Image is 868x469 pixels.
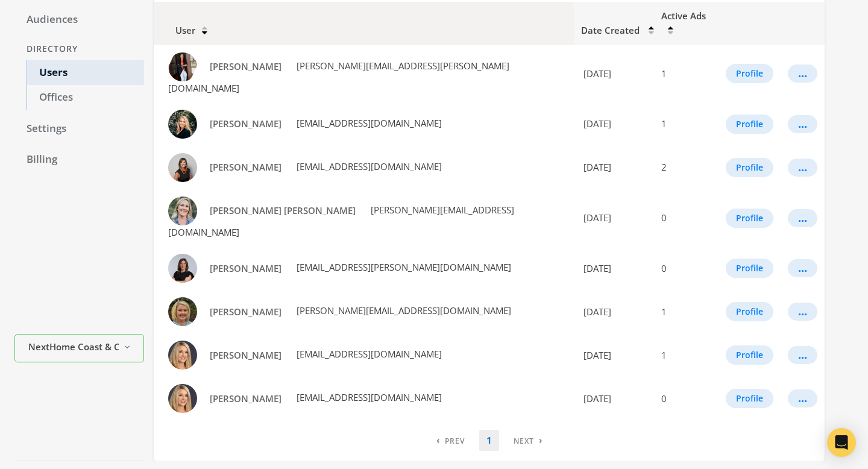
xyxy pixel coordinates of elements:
[726,259,773,278] button: Profile
[726,209,773,228] button: Profile
[168,52,197,81] img: Amy Slade profile
[788,303,817,321] button: ...
[574,247,654,290] td: [DATE]
[168,60,509,94] span: [PERSON_NAME][EMAIL_ADDRESS][PERSON_NAME][DOMAIN_NAME]
[168,297,197,326] img: Melodie Brown profile
[14,116,144,142] a: Settings
[798,218,807,219] div: ...
[654,45,719,102] td: 1
[798,311,807,312] div: ...
[574,45,654,102] td: [DATE]
[294,117,442,129] span: [EMAIL_ADDRESS][DOMAIN_NAME]
[210,306,281,318] span: [PERSON_NAME]
[798,124,807,125] div: ...
[654,333,719,377] td: 1
[294,348,442,360] span: [EMAIL_ADDRESS][DOMAIN_NAME]
[788,346,817,364] button: ...
[210,118,281,130] span: [PERSON_NAME]
[726,158,773,177] button: Profile
[14,334,144,362] button: NextHome Coast & Country
[654,290,719,333] td: 1
[202,200,363,222] a: [PERSON_NAME] [PERSON_NAME]
[168,153,197,182] img: Donna Craig profile
[202,156,289,178] a: [PERSON_NAME]
[14,7,144,33] a: Audiences
[788,159,817,177] button: ...
[202,257,289,280] a: [PERSON_NAME]
[210,392,281,404] span: [PERSON_NAME]
[168,384,197,413] img: Stephanie Crum profile
[788,209,817,227] button: ...
[798,167,807,168] div: ...
[726,345,773,365] button: Profile
[654,247,719,290] td: 0
[27,60,144,86] a: Users
[168,197,197,225] img: Katie Mae Palmer profile
[202,301,289,323] a: [PERSON_NAME]
[574,102,654,146] td: [DATE]
[788,389,817,408] button: ...
[202,388,289,410] a: [PERSON_NAME]
[574,290,654,333] td: [DATE]
[429,430,550,451] nav: pagination
[798,73,807,74] div: ...
[726,115,773,134] button: Profile
[798,398,807,399] div: ...
[798,268,807,269] div: ...
[14,38,144,60] div: Directory
[210,161,281,173] span: [PERSON_NAME]
[726,389,773,408] button: Profile
[210,349,281,361] span: [PERSON_NAME]
[654,146,719,189] td: 2
[294,304,511,316] span: [PERSON_NAME][EMAIL_ADDRESS][DOMAIN_NAME]
[202,55,289,78] a: [PERSON_NAME]
[27,85,144,110] a: Offices
[574,377,654,420] td: [DATE]
[654,189,719,247] td: 0
[574,189,654,247] td: [DATE]
[202,344,289,367] a: [PERSON_NAME]
[168,254,197,283] img: Lauren Brock profile
[661,10,706,22] span: Active Ads
[788,259,817,277] button: ...
[168,110,197,139] img: Cierra White profile
[168,341,197,370] img: Stephanie Crum profile
[788,65,817,83] button: ...
[574,333,654,377] td: [DATE]
[827,428,856,457] div: Open Intercom Messenger
[294,391,442,403] span: [EMAIL_ADDRESS][DOMAIN_NAME]
[161,24,195,36] span: User
[581,24,640,36] span: Date Created
[28,340,119,354] span: NextHome Coast & Country
[14,147,144,172] a: Billing
[788,115,817,133] button: ...
[479,430,499,451] a: 1
[210,60,281,72] span: [PERSON_NAME]
[726,64,773,83] button: Profile
[654,102,719,146] td: 1
[210,262,281,274] span: [PERSON_NAME]
[202,113,289,135] a: [PERSON_NAME]
[654,377,719,420] td: 0
[574,146,654,189] td: [DATE]
[798,354,807,356] div: ...
[726,302,773,321] button: Profile
[294,160,442,172] span: [EMAIL_ADDRESS][DOMAIN_NAME]
[210,204,356,216] span: [PERSON_NAME] [PERSON_NAME]
[294,261,511,273] span: [EMAIL_ADDRESS][PERSON_NAME][DOMAIN_NAME]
